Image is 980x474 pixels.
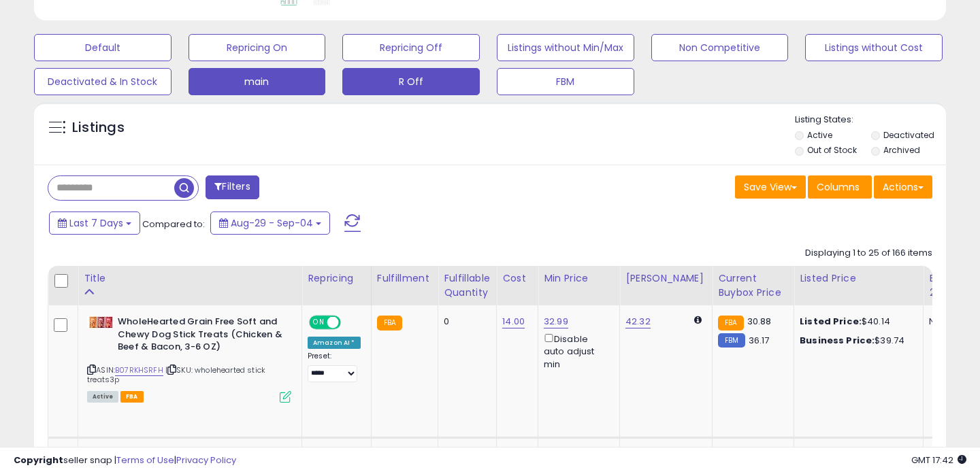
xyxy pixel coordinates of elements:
[749,334,770,347] span: 36.17
[911,454,966,467] span: 2025-09-12 17:42 GMT
[84,271,296,286] div: Title
[502,271,532,286] div: Cost
[544,331,609,371] div: Disable auto adjust min
[444,316,486,328] div: 0
[87,365,265,385] span: | SKU: wholehearted stick treats3p
[308,352,361,382] div: Preset:
[310,317,327,328] span: ON
[497,68,634,95] button: FBM
[87,316,291,401] div: ASIN:
[308,337,361,349] div: Amazon AI *
[544,315,568,328] a: 32.99
[34,34,171,61] button: Default
[206,175,259,199] button: Filters
[377,316,402,331] small: FBA
[189,34,326,61] button: Repricing On
[72,118,125,137] h5: Listings
[87,316,114,328] img: 41x4M+BhwgL._SL40_.jpg
[210,211,330,235] button: Aug-29 - Sep-04
[34,68,171,95] button: Deactivated & In Stock
[444,271,491,300] div: Fulfillable Quantity
[625,315,651,328] a: 42.32
[176,454,236,467] a: Privacy Policy
[544,271,614,286] div: Min Price
[929,316,974,328] div: N/A
[808,175,872,199] button: Columns
[502,315,525,328] a: 14.00
[929,271,979,300] div: BB Share 24h.
[339,317,361,328] span: OFF
[342,68,480,95] button: R Off
[718,271,788,300] div: Current Buybox Price
[231,216,313,230] span: Aug-29 - Sep-04
[807,129,832,141] label: Active
[142,218,205,231] span: Compared to:
[14,454,236,467] div: seller snap | |
[718,316,743,331] small: FBA
[651,34,789,61] button: Non Competitive
[49,211,140,235] button: Last 7 Days
[805,34,943,61] button: Listings without Cost
[342,34,480,61] button: Repricing Off
[800,316,913,328] div: $40.14
[115,365,163,376] a: B07RKHSRFH
[497,34,634,61] button: Listings without Min/Max
[817,180,860,194] span: Columns
[87,391,118,403] span: All listings currently available for purchase on Amazon
[800,315,862,328] b: Listed Price:
[14,454,63,467] strong: Copyright
[883,129,934,141] label: Deactivated
[189,68,326,95] button: main
[718,333,745,348] small: FBM
[800,271,917,286] div: Listed Price
[800,335,913,347] div: $39.74
[874,175,932,199] button: Actions
[377,271,432,286] div: Fulfillment
[807,144,857,156] label: Out of Stock
[883,144,920,156] label: Archived
[805,247,932,260] div: Displaying 1 to 25 of 166 items
[308,271,365,286] div: Repricing
[735,175,806,199] button: Save View
[625,271,706,286] div: [PERSON_NAME]
[800,334,875,347] b: Business Price:
[69,216,123,230] span: Last 7 Days
[795,114,947,126] p: Listing States:
[116,454,174,467] a: Terms of Use
[120,391,144,403] span: FBA
[118,316,283,357] b: WholeHearted Grain Free Soft and Chewy Dog Stick Treats (Chicken & Beef & Bacon, 3-6 OZ)
[747,315,772,328] span: 30.88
